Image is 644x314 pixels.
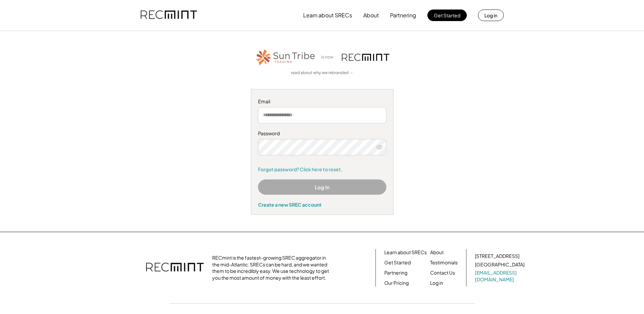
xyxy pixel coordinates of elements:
[258,202,386,208] div: Create a new SREC account
[478,10,504,21] button: Log in
[430,280,443,286] a: Log in
[384,259,411,266] a: Get Started
[363,8,379,22] button: About
[430,269,455,276] a: Contact Us
[146,256,204,280] img: recmint-logotype%403x.png
[303,8,352,22] button: Learn about SRECs
[141,4,197,27] img: recmint-logotype%403x.png
[255,48,316,67] img: STT_Horizontal_Logo%2B-%2BColor.png
[384,280,409,286] a: Our Pricing
[258,166,386,173] a: Forgot password? Click here to reset.
[258,179,386,195] button: Log In
[258,130,386,137] div: Password
[427,10,467,21] button: Get Started
[390,8,416,22] button: Partnering
[291,70,353,76] a: read about why we rebranded →
[475,261,525,268] div: [GEOGRAPHIC_DATA]
[475,253,519,260] div: [STREET_ADDRESS]
[342,54,389,61] img: recmint-logotype%403x.png
[212,255,333,281] div: RECmint is the fastest-growing SREC aggregator in the mid-Atlantic. SRECs can be hard, and we wan...
[430,249,444,256] a: About
[430,259,458,266] a: Testimonials
[384,249,427,256] a: Learn about SRECs
[475,269,526,283] a: [EMAIL_ADDRESS][DOMAIN_NAME]
[258,98,386,105] div: Email
[384,269,407,276] a: Partnering
[319,54,338,60] div: is now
